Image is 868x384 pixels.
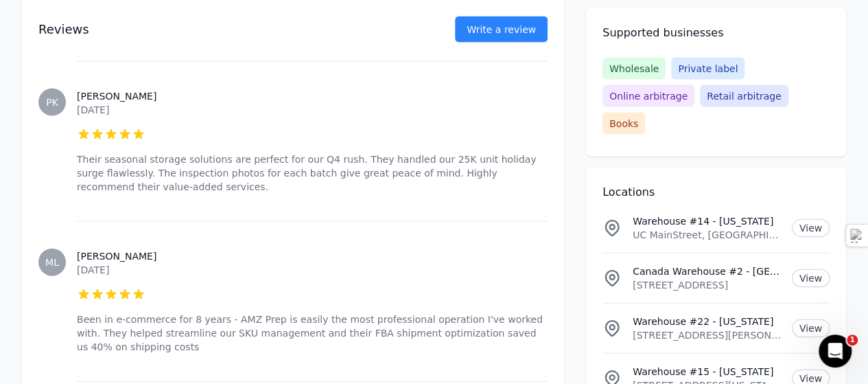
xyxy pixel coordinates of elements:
p: UC MainStreet, [GEOGRAPHIC_DATA], [GEOGRAPHIC_DATA], [US_STATE][GEOGRAPHIC_DATA], [GEOGRAPHIC_DATA] [633,228,781,242]
span: 1 [847,335,858,346]
p: Warehouse #22 - [US_STATE] [633,315,781,328]
span: Wholesale [602,58,666,80]
p: [STREET_ADDRESS] [633,278,781,292]
h2: Locations [602,184,830,201]
a: View [792,219,830,237]
span: Private label [671,58,744,80]
p: Warehouse #14 - [US_STATE] [633,214,781,228]
span: Online arbitrage [602,85,694,107]
h2: Reviews [38,20,411,39]
iframe: Intercom live chat [819,335,852,368]
p: Canada Warehouse #2 - [GEOGRAPHIC_DATA] [633,264,781,278]
span: PK [46,98,58,107]
time: [DATE] [77,104,109,115]
span: ML [45,258,59,267]
p: Their seasonal storage solutions are perfect for our Q4 rush. They handled our 25K unit holiday s... [77,153,548,194]
p: Warehouse #15 - [US_STATE] [633,365,781,379]
h3: [PERSON_NAME] [77,249,548,263]
h2: Supported businesses [602,25,830,41]
a: View [792,319,830,337]
a: View [792,269,830,287]
a: Write a review [455,16,548,43]
p: [STREET_ADDRESS][PERSON_NAME][US_STATE] [633,328,781,342]
p: Been in e-commerce for 8 years - AMZ Prep is easily the most professional operation I've worked w... [77,313,548,354]
time: [DATE] [77,264,109,275]
span: Books [602,113,645,135]
span: Retail arbitrage [700,85,788,107]
h3: [PERSON_NAME] [77,89,548,103]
